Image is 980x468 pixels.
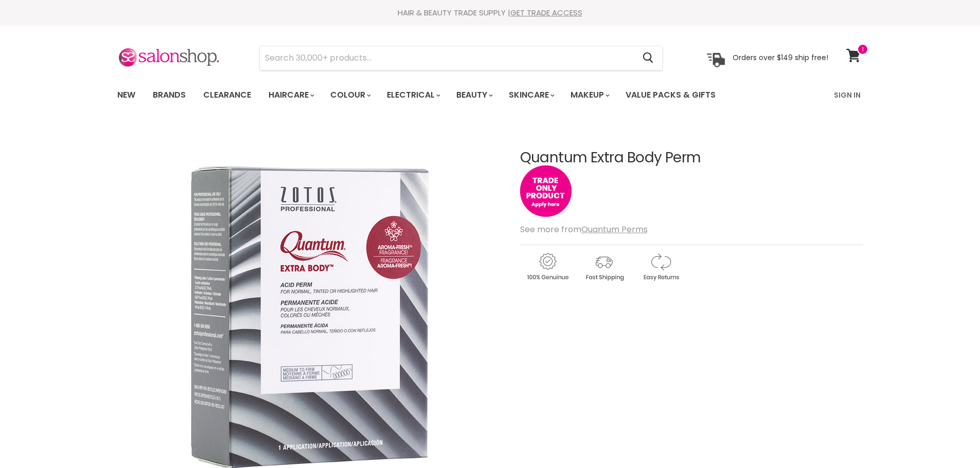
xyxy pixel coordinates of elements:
[520,165,572,217] img: tradeonly_small.jpg
[261,84,320,106] a: Haircare
[633,251,688,283] img: returns.gif
[104,80,876,110] nav: Main
[379,84,447,106] a: Electrical
[563,84,616,106] a: Makeup
[733,53,828,62] p: Orders over $149 ship free!
[520,150,863,166] h1: Quantum Extra Body Perm
[195,84,259,106] a: Clearance
[104,8,876,18] div: HAIR & BEAUTY TRADE SUPPLY |
[501,84,561,106] a: Skincare
[449,84,499,106] a: Beauty
[260,46,635,70] input: Search
[323,84,377,106] a: Colour
[581,223,648,235] a: Quantum Perms
[520,251,575,283] img: genuine.gif
[110,80,776,110] ul: Main menu
[145,84,193,106] a: Brands
[635,46,662,70] button: Search
[510,7,582,18] a: GET TRADE ACCESS
[520,223,648,235] span: See more from
[828,84,867,106] a: Sign In
[577,251,631,283] img: shipping.gif
[110,84,143,106] a: New
[618,84,723,106] a: Value Packs & Gifts
[259,46,663,70] form: Product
